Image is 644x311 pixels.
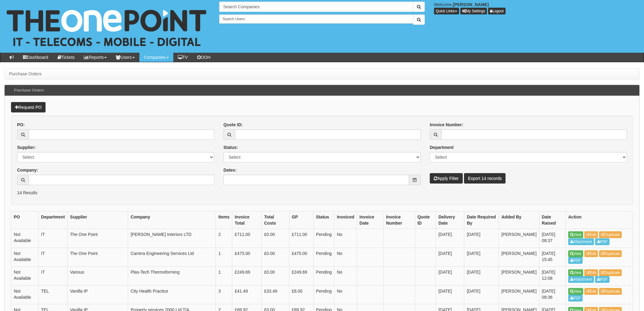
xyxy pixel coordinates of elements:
td: [PERSON_NAME] [499,267,539,286]
h3: Purchase Orders [11,85,47,96]
td: [DATE] [436,248,464,267]
td: 1 [216,248,232,267]
td: Carrera Engineering Services Ltd [128,248,216,267]
th: Department [39,211,68,229]
a: Reports [79,53,111,62]
input: Search Companies [219,2,413,12]
label: Status: [223,144,238,150]
a: PDF [568,295,583,302]
td: [DATE] 08:37 [539,229,565,248]
td: [DATE] [464,229,499,248]
th: Date Raised [539,211,565,229]
td: IT [39,267,68,286]
label: Supplier: [17,144,36,150]
th: Invoice Total [232,211,262,229]
th: Added By [499,211,539,229]
td: £249.69 [232,267,262,286]
label: Quote ID: [223,122,243,128]
td: [DATE] 12:08 [539,267,565,286]
td: 3 [216,285,232,304]
td: [PERSON_NAME] [499,248,539,267]
label: Invoice Number: [430,122,463,128]
a: PDF [595,276,609,283]
td: Not Available [11,248,39,267]
td: £0.00 [262,229,289,248]
td: £711.00 [232,229,262,248]
a: Export 14 records [464,173,506,184]
td: Not Available [11,267,39,286]
td: [DATE] [436,229,464,248]
th: Company [128,211,216,229]
td: Plas-Tech Thermoforming [128,267,216,286]
th: Action [566,211,633,229]
th: Quote ID [415,211,436,229]
p: 14 Results [17,190,627,196]
td: [PERSON_NAME] [499,229,539,248]
a: TV [173,53,193,62]
label: Dates: [223,167,237,173]
td: [DATE] [436,267,464,286]
td: £249.69 [289,267,313,286]
th: Items [216,211,232,229]
td: Not Available [11,229,39,248]
td: Pending [313,248,334,267]
td: The One Point [68,229,128,248]
td: No [334,267,357,286]
td: £0.00 [262,267,289,286]
a: My Settings [460,8,487,14]
td: £41.49 [232,285,262,304]
a: View [568,250,583,257]
a: Edit [584,231,598,238]
a: Duplicate [599,288,622,295]
td: [DATE] 15:45 [539,248,565,267]
th: PO [11,211,39,229]
a: Companies [139,53,173,62]
td: Pending [313,267,334,286]
td: [PERSON_NAME] Interiors LTD [128,229,216,248]
th: GP [289,211,313,229]
td: Vanilla IP [68,285,128,304]
a: Duplicate [599,231,622,238]
label: Department [430,144,454,150]
a: Request PO [11,102,46,112]
input: Search Users [219,14,413,24]
label: Company: [17,167,38,173]
th: Date Required By [464,211,499,229]
td: [DATE] 08:36 [539,285,565,304]
td: City Health Practice [128,285,216,304]
a: Dashboard [18,53,53,62]
a: View [568,231,583,238]
a: Edit [584,288,598,295]
div: Welcome, [429,2,644,14]
th: Invoice Date [357,211,384,229]
td: [DATE] [464,285,499,304]
td: £0.00 [262,248,289,267]
th: Total Costs [262,211,289,229]
td: The One Point [68,248,128,267]
td: [DATE] [464,267,499,286]
li: Purchase Orders [9,71,42,77]
th: Supplier [68,211,128,229]
td: TEL [39,285,68,304]
th: Invoice Number [383,211,415,229]
td: Various [68,267,128,286]
td: Pending [313,229,334,248]
button: Quick Links [434,8,459,14]
a: View [568,288,583,295]
td: No [334,229,357,248]
a: Users [111,53,139,62]
td: No [334,248,357,267]
a: Tickets [53,53,79,62]
td: Pending [313,285,334,304]
a: Logout [488,8,506,14]
td: [DATE] [436,285,464,304]
td: £475.00 [232,248,262,267]
td: IT [39,229,68,248]
a: PDF [568,257,583,264]
td: Not Available [11,285,39,304]
td: [PERSON_NAME] [499,285,539,304]
td: IT [39,248,68,267]
th: Status [313,211,334,229]
b: [PERSON_NAME] [453,2,489,7]
a: Attachment [568,276,594,283]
